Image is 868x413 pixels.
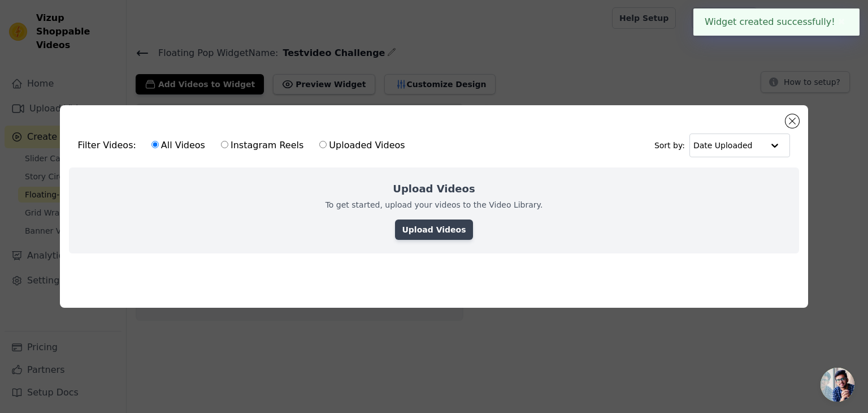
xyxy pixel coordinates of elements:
[78,132,411,158] div: Filter Videos:
[654,134,791,157] div: Sort by:
[821,368,854,402] div: Chat öffnen
[325,199,543,210] p: To get started, upload your videos to the Video Library.
[785,114,799,128] button: Close modal
[835,15,848,29] button: Close
[220,138,304,153] label: Instagram Reels
[319,138,405,153] label: Uploaded Videos
[151,138,206,153] label: All Videos
[395,220,472,240] a: Upload Videos
[693,8,860,36] div: Widget created successfully!
[393,181,475,197] h2: Upload Videos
